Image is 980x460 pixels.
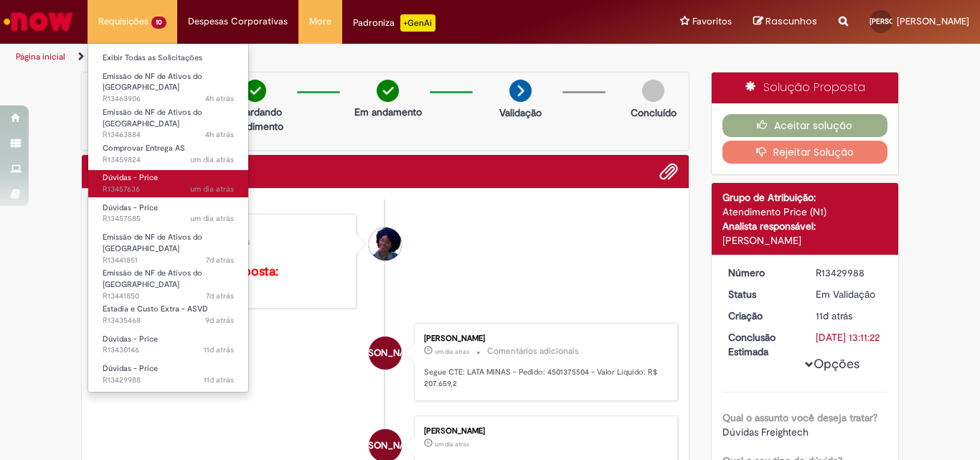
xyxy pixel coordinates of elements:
[692,14,732,29] span: Favoritos
[206,255,234,266] span: 7d atrás
[354,105,422,119] p: Em andamento
[206,291,234,301] time: 23/08/2025 11:24:26
[103,268,202,290] span: Emissão de NF de Ativos do [GEOGRAPHIC_DATA]
[190,184,234,194] span: um dia atrás
[88,69,248,100] a: Aberto R13463906 : Emissão de NF de Ativos do ASVD
[190,154,234,165] time: 28/08/2025 18:26:54
[103,334,158,344] span: Dúvidas - Price
[722,141,888,164] button: Rejeitar Solução
[816,309,852,322] time: 19/08/2025 17:11:19
[206,255,234,266] time: 23/08/2025 11:25:24
[103,255,234,266] span: R13441851
[205,315,234,326] span: 9d atrás
[816,266,882,280] div: R13429988
[88,332,248,358] a: Aberto R13430146 : Dúvidas - Price
[717,266,806,280] dt: Número
[88,105,248,136] a: Aberto R13463884 : Emissão de NF de Ativos do ASVD
[206,291,234,301] span: 7d atrás
[753,15,817,29] a: Rascunhos
[309,14,331,29] span: More
[103,93,234,105] span: R13463906
[722,426,809,438] span: Dúvidas Freightech
[435,347,469,356] span: um dia atrás
[103,71,202,93] span: Emissão de NF de Ativos do [GEOGRAPHIC_DATA]
[400,14,435,32] p: +GenAi
[220,105,290,133] p: Aguardando atendimento
[870,17,925,26] span: [PERSON_NAME]
[88,141,248,167] a: Aberto R13459824 : Comprovar Entrega AS
[509,80,532,102] img: arrow-next.png
[717,309,806,323] dt: Criação
[190,184,234,194] time: 28/08/2025 12:41:24
[188,14,288,29] span: Despesas Corporativas
[16,51,65,62] a: Página inicial
[712,72,899,103] div: Solução Proposta
[103,129,234,141] span: R13463884
[642,80,664,102] img: img-circle-grey.png
[88,361,248,388] a: Aberto R13429988 : Dúvidas - Price
[499,105,542,120] p: Validação
[722,219,888,233] div: Analista responsável:
[424,367,663,389] p: Segue CTE: LATA MINAS - Pedido: 4501375504 - Valor Líquido: R$ 207.659,2
[88,200,248,227] a: Aberto R13457585 : Dúvidas - Price
[88,50,248,66] a: Exibir Todas as Solicitações
[377,80,399,102] img: check-circle-green.png
[435,440,469,449] span: um dia atrás
[722,205,888,219] div: Atendimento Price (N1)
[151,17,166,29] span: 10
[103,143,185,154] span: Comprovar Entrega AS
[487,345,579,357] small: Comentários adicionais
[435,440,469,449] time: 28/08/2025 21:18:13
[88,170,248,197] a: Aberto R13457636 : Dúvidas - Price
[816,309,852,322] span: 11d atrás
[190,213,234,224] span: um dia atrás
[205,129,234,140] span: 4h atrás
[11,44,643,70] ul: Trilhas de página
[816,309,882,323] div: 19/08/2025 17:11:19
[103,154,234,166] span: R13459824
[353,14,435,32] div: Padroniza
[816,287,882,301] div: Em Validação
[244,80,266,102] img: check-circle-green.png
[424,427,663,436] div: [PERSON_NAME]
[205,129,234,140] time: 29/08/2025 17:53:37
[369,337,402,370] div: Joao Barbosa de Oliveira
[103,107,202,129] span: Emissão de NF de Ativos do [GEOGRAPHIC_DATA]
[722,190,888,205] div: Grupo de Atribuição:
[659,162,678,181] button: Adicionar anexos
[435,347,469,356] time: 28/08/2025 21:18:43
[631,105,677,120] p: Concluído
[205,315,234,326] time: 21/08/2025 10:48:02
[424,334,663,343] div: [PERSON_NAME]
[88,230,248,260] a: Aberto R13441851 : Emissão de NF de Ativos do ASVD
[190,213,234,224] time: 28/08/2025 12:28:38
[103,291,234,302] span: R13441850
[205,93,234,104] time: 29/08/2025 17:58:49
[88,266,248,296] a: Aberto R13441850 : Emissão de NF de Ativos do ASVD
[369,227,402,260] div: Esther Teodoro Da Silva
[88,43,249,393] ul: Requisições
[349,336,421,370] span: [PERSON_NAME]
[88,301,248,328] a: Aberto R13435468 : Estadia e Custo Extra - ASVD
[722,233,888,248] div: [PERSON_NAME]
[204,375,234,385] span: 11d atrás
[103,172,158,183] span: Dúvidas - Price
[722,411,877,424] b: Qual o assunto você deseja tratar?
[897,15,969,27] span: [PERSON_NAME]
[1,7,75,36] img: ServiceNow
[98,14,149,29] span: Requisições
[204,344,234,355] span: 11d atrás
[103,232,202,254] span: Emissão de NF de Ativos do [GEOGRAPHIC_DATA]
[103,184,234,195] span: R13457636
[103,213,234,225] span: R13457585
[103,375,234,386] span: R13429988
[204,344,234,355] time: 19/08/2025 17:36:18
[103,363,158,374] span: Dúvidas - Price
[722,114,888,137] button: Aceitar solução
[717,287,806,301] dt: Status
[205,93,234,104] span: 4h atrás
[103,315,234,327] span: R13435468
[103,344,234,356] span: R13430146
[204,375,234,385] time: 19/08/2025 17:11:20
[717,330,806,359] dt: Conclusão Estimada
